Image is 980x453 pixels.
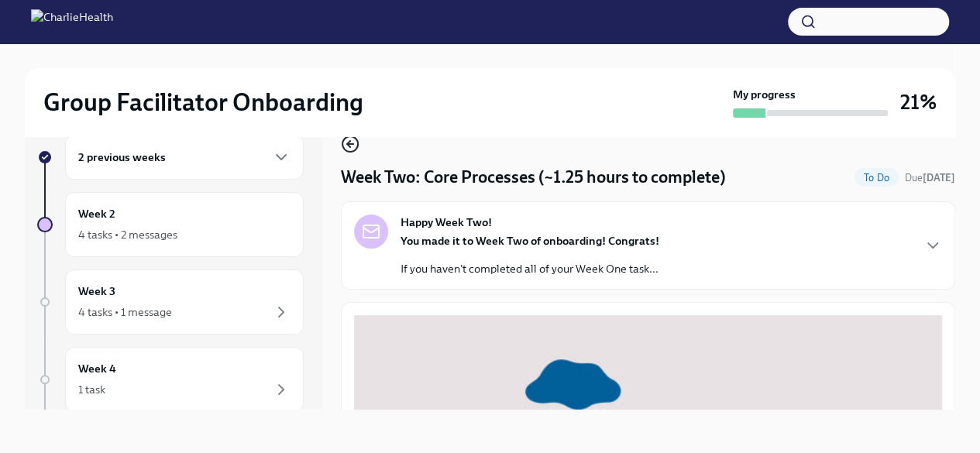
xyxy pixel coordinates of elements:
[341,166,726,189] h4: Week Two: Core Processes (~1.25 hours to complete)
[401,261,659,276] p: If you haven't completed all of your Week One task...
[65,135,304,180] div: 2 previous weeks
[905,172,955,184] span: Due
[37,347,304,412] a: Week 41 task
[31,9,113,34] img: CharlieHealth
[43,87,363,118] h2: Group Facilitator Onboarding
[854,172,899,184] span: To Do
[401,214,492,230] strong: Happy Week Two!
[401,234,659,248] strong: You made it to Week Two of onboarding! Congrats!
[923,172,955,184] strong: [DATE]
[78,149,166,166] h6: 2 previous weeks
[78,283,115,300] h6: Week 3
[78,382,105,397] div: 1 task
[78,205,115,222] h6: Week 2
[905,170,955,185] span: September 22nd, 2025 10:00
[78,304,172,320] div: 4 tasks • 1 message
[37,192,304,257] a: Week 24 tasks • 2 messages
[78,227,177,242] div: 4 tasks • 2 messages
[900,88,937,116] h3: 21%
[733,87,796,102] strong: My progress
[37,269,304,335] a: Week 34 tasks • 1 message
[78,360,116,377] h6: Week 4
